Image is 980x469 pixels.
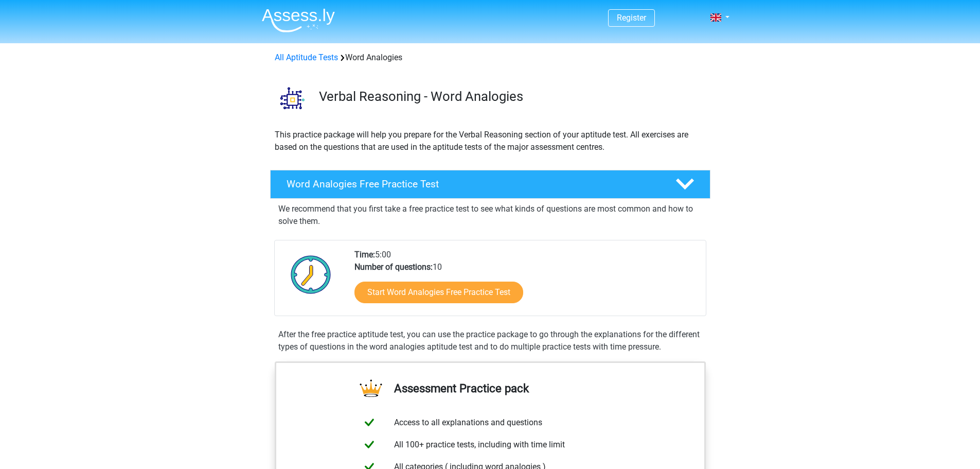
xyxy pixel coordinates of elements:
[347,249,705,316] div: 5:00 10
[271,51,710,64] div: Word Analogies
[354,282,523,303] a: Start Word Analogies Free Practice Test
[266,170,715,199] a: Word Analogies Free Practice Test
[354,250,375,259] b: Time:
[319,89,702,105] h3: Verbal Reasoning - Word Analogies
[287,178,659,190] h4: Word Analogies Free Practice Test
[285,249,337,300] img: Clock
[275,129,706,153] p: This practice package will help you prepare for the Verbal Reasoning section of your aptitude tes...
[354,262,433,272] b: Number of questions:
[278,203,702,228] p: We recommend that you first take a free practice test to see what kinds of questions are most com...
[262,8,335,32] img: Assessly
[271,76,314,120] img: word analogies
[274,328,706,353] div: After the free practice aptitude test, you can use the practice package to go through the explana...
[617,13,646,23] a: Register
[275,53,338,62] a: All Aptitude Tests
